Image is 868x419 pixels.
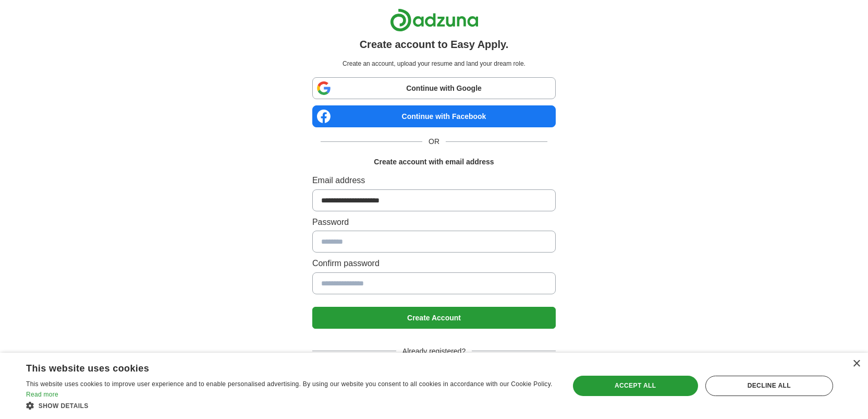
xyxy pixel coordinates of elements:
[312,105,556,127] a: Continue with Facebook
[26,359,527,375] div: This website uses cookies
[705,376,833,396] div: Decline all
[852,360,860,368] div: Close
[422,136,446,147] span: OR
[312,257,556,270] label: Confirm password
[39,402,89,410] span: Show details
[312,307,556,329] button: Create Account
[26,400,553,411] div: Show details
[312,77,556,99] a: Continue with Google
[314,59,554,69] p: Create an account, upload your resume and land your dream role.
[396,345,472,357] span: Already registered?
[573,376,698,396] div: Accept all
[374,156,494,167] h1: Create account with email address
[26,391,58,398] a: Read more, opens a new window
[312,174,556,187] label: Email address
[26,380,553,388] span: This website uses cookies to improve user experience and to enable personalised advertising. By u...
[360,36,509,53] h1: Create account to Easy Apply.
[312,216,556,229] label: Password
[390,8,479,32] img: Adzuna logo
